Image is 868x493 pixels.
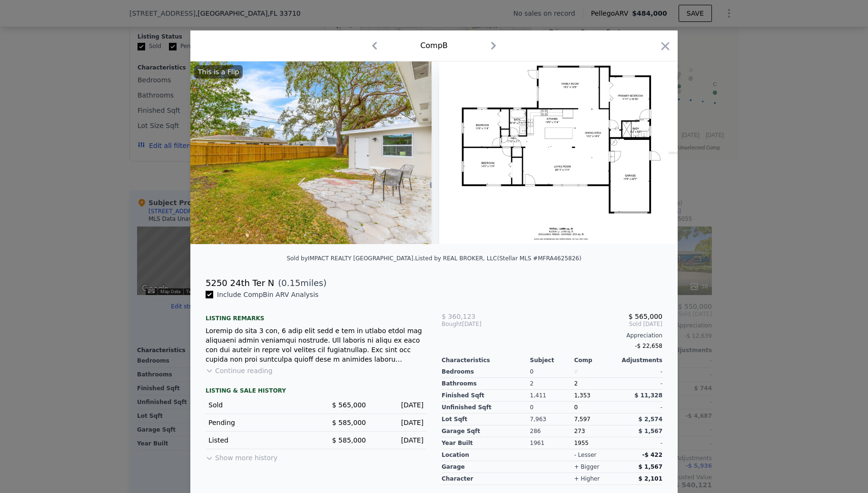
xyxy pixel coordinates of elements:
[374,435,424,445] div: [DATE]
[442,414,530,425] div: Lot Sqft
[574,356,618,364] div: Comp
[642,452,662,458] span: -$ 422
[639,416,662,423] span: $ 2,574
[439,61,683,244] img: Property Img
[208,435,308,445] div: Listed
[332,436,366,444] span: $ 585,000
[574,392,590,399] span: 1,353
[442,378,530,390] div: Bathrooms
[206,366,273,375] button: Continue reading
[194,65,243,79] div: This is a Flip
[574,475,600,483] div: + higher
[442,320,462,328] span: Bought
[206,276,274,290] div: 5250 24th Ter N
[281,278,300,288] span: 0.15
[574,366,618,378] div: 0
[530,402,574,414] div: 0
[530,390,574,402] div: 1,411
[442,320,515,328] div: [DATE]
[442,366,530,378] div: Bedrooms
[618,378,662,390] div: -
[530,425,574,437] div: 286
[442,402,530,414] div: Unfinished Sqft
[639,463,662,470] span: $ 1,567
[574,437,618,449] div: 1955
[206,307,426,322] div: Listing remarks
[332,401,366,409] span: $ 565,000
[635,343,662,349] span: -$ 22,658
[332,419,366,426] span: $ 585,000
[420,40,448,51] div: Comp B
[530,414,574,425] div: 7,963
[442,425,530,437] div: Garage Sqft
[208,400,308,410] div: Sold
[629,313,662,320] span: $ 565,000
[639,475,662,482] span: $ 2,101
[618,402,662,414] div: -
[274,276,326,290] span: ( miles)
[618,356,662,364] div: Adjustments
[574,378,618,390] div: 2
[442,437,530,449] div: Year Built
[415,255,581,262] div: Listed by REAL BROKER, LLC (Stellar MLS #MFRA4625826)
[530,356,574,364] div: Subject
[530,366,574,378] div: 0
[286,255,415,262] div: Sold by IMPACT REALTY [GEOGRAPHIC_DATA] .
[442,332,662,339] div: Appreciation
[639,428,662,434] span: $ 1,567
[208,418,308,427] div: Pending
[442,356,530,364] div: Characteristics
[574,404,578,411] span: 0
[442,390,530,402] div: Finished Sqft
[530,378,574,390] div: 2
[574,451,596,459] div: - lesser
[442,449,530,461] div: location
[213,291,322,298] span: Include Comp B in ARV Analysis
[618,366,662,378] div: -
[206,387,426,396] div: LISTING & SALE HISTORY
[442,313,475,320] span: $ 360,123
[634,392,662,399] span: $ 11,328
[442,473,530,485] div: character
[442,461,530,473] div: garage
[574,463,599,471] div: + bigger
[618,437,662,449] div: -
[574,416,590,423] span: 7,597
[515,320,662,328] span: Sold [DATE]
[530,437,574,449] div: 1961
[206,449,277,463] button: Show more history
[374,418,424,427] div: [DATE]
[374,400,424,410] div: [DATE]
[158,61,432,244] img: Property Img
[574,428,585,434] span: 273
[206,326,426,364] div: Loremip do sita 3 con, 6 adip elit sedd e tem in utlabo etdol mag aliquaeni admin veniamqui nostr...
